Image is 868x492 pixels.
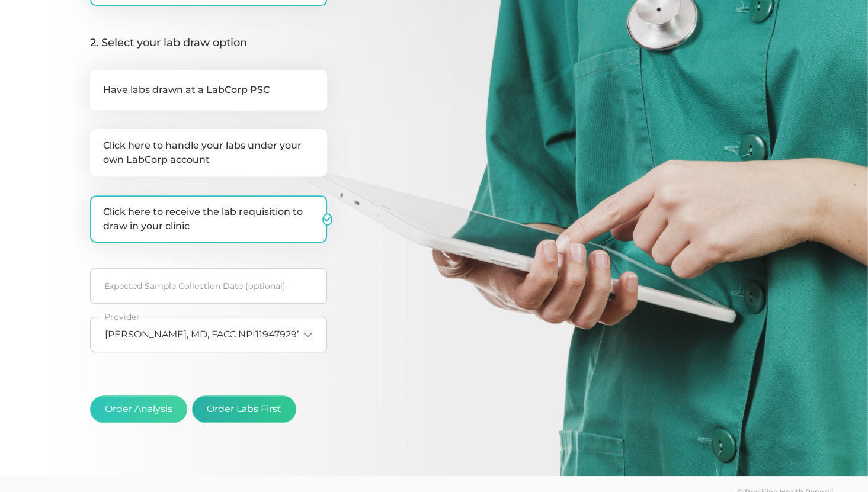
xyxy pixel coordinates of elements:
label: Click here to receive the lab requisition to draw in your clinic [90,195,327,243]
label: Have labs drawn at a LabCorp PSC [90,70,327,110]
span: [PERSON_NAME], MD, FACC NPI1194792978 [105,329,308,340]
button: Order Labs First [192,395,296,423]
button: Order Analysis [90,395,187,423]
label: Click here to handle your labs under your own LabCorp account [90,129,327,176]
input: Select date [90,268,327,304]
div: Search for option [90,317,327,352]
legend: 2. Select your lab draw option [90,35,327,51]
